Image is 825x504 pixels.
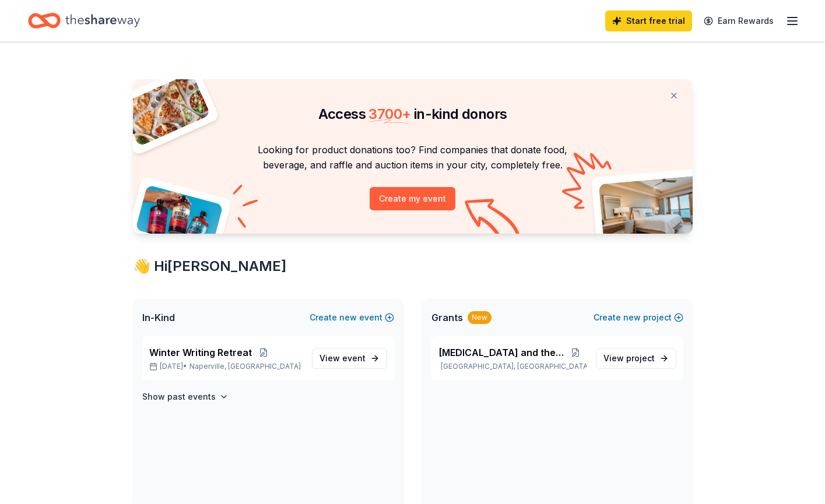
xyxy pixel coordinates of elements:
[594,311,683,325] button: Createnewproject
[623,311,641,325] span: new
[368,105,410,122] span: 3700 +
[149,362,303,371] p: [DATE] •
[605,10,692,31] a: Start free trial
[149,346,252,360] span: Winter Writing Retreat
[339,311,357,325] span: new
[468,311,492,324] div: New
[320,351,366,365] span: View
[312,348,387,369] a: View event
[120,72,210,147] img: Pizza
[596,348,676,369] a: View project
[465,199,523,242] img: Curvy arrow
[28,7,140,34] a: Home
[342,353,366,363] span: event
[142,390,216,404] h4: Show past events
[310,311,394,325] button: Createnewevent
[318,105,507,122] span: Access in-kind donors
[697,10,781,31] a: Earn Rewards
[142,390,229,404] button: Show past events
[147,142,679,173] p: Looking for product donations too? Find companies that donate food, beverage, and raffle and auct...
[438,346,565,360] span: [MEDICAL_DATA] and the FKT
[626,353,655,363] span: project
[370,187,455,210] button: Create my event
[603,351,655,365] span: View
[431,311,463,325] span: Grants
[438,362,587,371] p: [GEOGRAPHIC_DATA], [GEOGRAPHIC_DATA]
[142,311,175,325] span: In-Kind
[133,257,693,276] div: 👋 Hi [PERSON_NAME]
[189,362,301,371] span: Naperville, [GEOGRAPHIC_DATA]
